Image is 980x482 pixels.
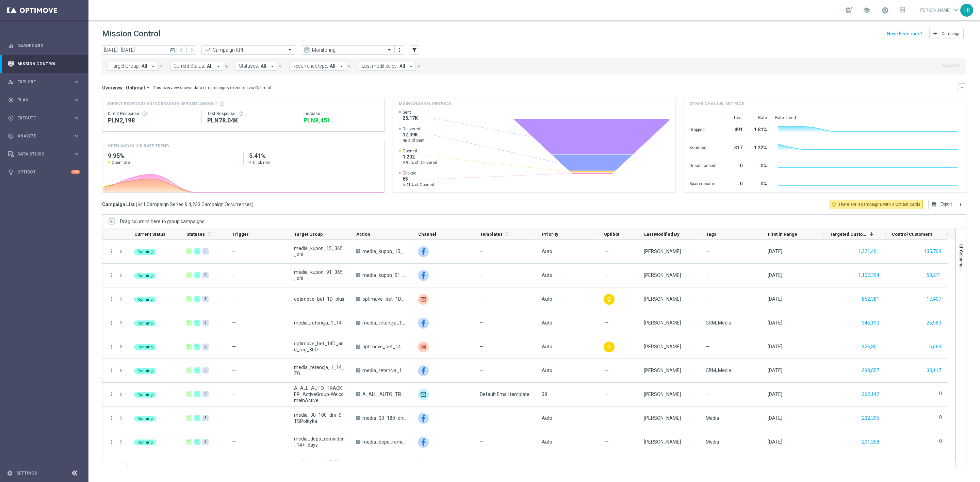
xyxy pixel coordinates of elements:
[128,454,948,478] div: Press SPACE to select this row.
[403,126,425,132] span: Delivered
[923,247,942,256] button: 135,704
[142,63,147,69] span: All
[108,439,114,445] button: more_vert
[830,232,867,237] span: Targeted Customers
[952,6,960,14] span: keyboard_arrow_down
[108,415,114,421] button: more_vert
[7,79,80,85] button: person_search Explore keyboard_arrow_right
[128,335,948,359] div: Press SPACE to select this row.
[396,46,403,54] button: more_vert
[399,101,451,107] h4: Main channel metrics
[960,85,964,90] i: keyboard_arrow_down
[128,264,948,287] div: Press SPACE to select this row.
[416,63,422,70] button: close
[861,366,880,375] button: 298,057
[304,111,379,116] div: Increase
[362,248,406,254] span: media_kupon_15_365_dni
[8,133,14,139] i: track_changes
[194,272,200,278] div: 1
[128,430,948,454] div: Press SPACE to select this row.
[418,294,429,305] div: Criteo
[7,151,80,157] button: Data Studio keyboard_arrow_right
[689,142,717,152] div: Bounced
[725,123,742,134] div: 491
[102,240,128,264] div: Press SPACE to select this row.
[236,62,277,71] button: Statuses: All arrow_drop_down
[330,63,336,69] span: All
[207,111,292,116] div: Test Response
[926,295,942,303] button: 17,407
[202,248,209,254] div: 5
[411,47,418,53] i: filter_alt
[725,160,742,170] div: 0
[128,383,948,406] div: Press SPACE to select this row.
[17,55,80,73] a: Mission Control
[7,43,80,49] div: equalizer Dashboard
[108,344,114,350] button: more_vert
[7,61,80,67] button: Mission Control
[362,272,406,278] span: media_kupon_91_365_dni
[224,64,229,69] i: close
[418,365,429,376] img: Facebook Custom Audience
[480,272,484,278] span: —
[356,368,360,372] span: A
[926,319,942,327] button: 25,980
[362,367,406,373] span: media_retencja_1_14_ZG
[751,160,767,170] div: 0%
[232,272,236,278] span: —
[134,296,156,302] colored-tag: Running
[108,272,114,278] button: more_vert
[186,248,192,254] div: 1
[863,6,870,14] span: school
[768,248,782,254] div: 13 Oct 2025, Monday
[304,116,379,124] div: PLN8,451
[294,245,344,257] span: media_kupon_15_365_dni
[17,80,73,84] span: Explore
[108,367,114,373] i: more_vert
[189,48,194,52] i: arrow_forward
[249,152,379,160] h2: 5.41%
[73,97,80,103] i: keyboard_arrow_right
[134,248,156,255] colored-tag: Running
[346,63,352,70] button: close
[408,63,414,69] i: arrow_drop_down
[261,63,266,69] span: All
[605,248,609,254] span: —
[480,248,484,254] span: —
[102,430,128,454] div: Press SPACE to select this row.
[323,111,328,116] i: refresh
[356,440,360,444] span: A
[362,63,398,69] span: Last modified by:
[919,5,960,15] a: [PERSON_NAME]keyboard_arrow_down
[542,232,558,237] span: Priority
[410,45,419,55] button: filter_alt
[955,200,966,209] button: more_vert
[480,232,503,237] span: Templates
[112,160,130,165] span: Open rate
[480,296,484,302] span: —
[939,390,942,397] label: 0
[929,343,942,351] button: 6,663
[403,132,425,138] span: 12.09K
[186,296,192,302] div: 1
[108,62,158,71] button: Target Group: All arrow_drop_down
[362,415,406,421] span: media_30_180_dni_STSPolityka
[126,85,145,91] span: Optimail
[356,297,360,301] span: A
[356,345,360,349] span: A
[252,201,254,207] span: )
[942,31,961,36] span: Campaign
[689,123,717,134] div: Dropped
[8,79,73,85] div: Explore
[399,63,405,69] span: All
[108,391,114,397] i: more_vert
[8,43,14,49] i: equalizer
[418,246,429,257] img: Facebook Custom Audience
[253,160,271,165] span: Click rate
[205,230,211,238] span: Calculate column
[689,101,744,107] h4: Other channel metrics
[725,115,742,120] div: Total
